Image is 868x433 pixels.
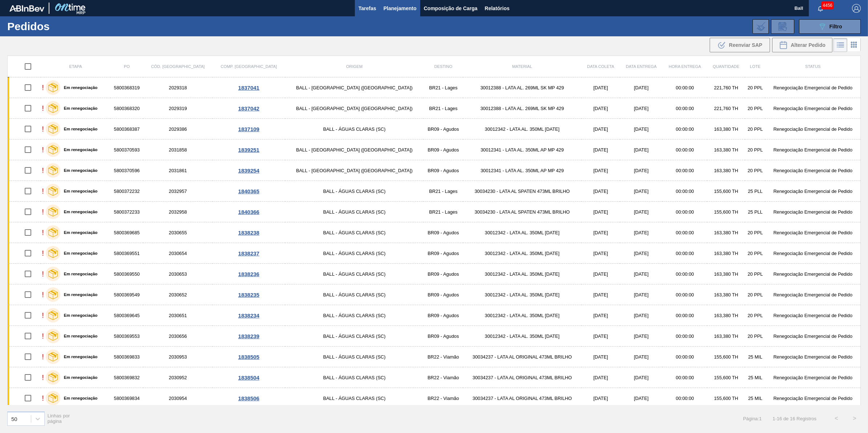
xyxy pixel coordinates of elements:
[662,347,707,367] td: 00:00:00
[581,284,620,305] td: [DATE]
[620,388,663,409] td: [DATE]
[110,326,143,347] td: 5800369553
[214,312,284,319] div: 1838234
[745,202,765,222] td: 25 PLL
[60,85,98,90] label: Em renegociação
[423,98,463,119] td: BR21 - Lages
[765,243,860,264] td: Renegociação Emergencial de Pedido
[729,42,762,48] span: Reenviar SAP
[745,77,765,98] td: 20 PPL
[285,202,424,222] td: BALL - ÁGUAS CLARAS (SC)
[110,139,143,160] td: 5800370593
[110,222,143,243] td: 5800369685
[845,409,864,428] button: >
[662,98,707,119] td: 00:00:00
[620,160,663,181] td: [DATE]
[42,291,44,299] div: !
[620,222,663,243] td: [DATE]
[143,388,212,409] td: 2030954
[143,305,212,326] td: 2030651
[423,222,463,243] td: BR09 - Agudos
[745,347,765,367] td: 25 MIL
[847,38,861,52] div: Visão em Cards
[110,388,143,409] td: 5800369834
[8,347,861,367] a: !Em renegociação58003698332030953BALL - ÁGUAS CLARAS (SC)BR22 - Viamão30034237 - LATA AL ORIGINAL...
[707,160,745,181] td: 163,380 TH
[463,202,581,222] td: 30034230 - LATA AL SPATEN 473ML BRILHO
[662,181,707,202] td: 00:00:00
[423,388,463,409] td: BR22 - Viamão
[7,22,119,31] h1: Pedidos
[214,333,284,339] div: 1838239
[707,139,745,160] td: 163,380 TH
[8,243,861,264] a: !Em renegociação58003695512030654BALL - ÁGUAS CLARAS (SC)BR09 - Agudos30012342 - LATA AL. 350ML [...
[423,202,463,222] td: BR21 - Lages
[8,181,861,202] a: !Em renegociação58003722322032957BALL - ÁGUAS CLARAS (SC)BR21 - Lages30034230 - LATA AL SPATEN 47...
[285,305,424,326] td: BALL - ÁGUAS CLARAS (SC)
[143,347,212,367] td: 2030953
[772,416,816,421] span: 1 - 16 de 16 Registros
[662,284,707,305] td: 00:00:00
[384,4,417,13] span: Planejamento
[581,181,620,202] td: [DATE]
[707,243,745,264] td: 163,380 TH
[745,326,765,347] td: 20 PPL
[110,347,143,367] td: 5800369833
[214,85,284,91] div: 1837041
[713,64,739,69] span: Quantidade
[143,119,212,139] td: 2029386
[463,305,581,326] td: 30012342 - LATA AL. 350ML [DATE]
[60,375,98,380] label: Em renegociação
[60,189,98,193] label: Em renegociação
[42,332,44,340] div: !
[42,394,44,402] div: !
[221,64,277,69] span: Comp. [GEOGRAPHIC_DATA]
[143,202,212,222] td: 2032958
[8,367,861,388] a: !Em renegociação58003698322030952BALL - ÁGUAS CLARAS (SC)BR22 - Viamão30034237 - LATA AL ORIGINAL...
[42,125,44,133] div: !
[60,334,98,338] label: Em renegociação
[48,413,70,424] span: Linhas por página
[710,38,770,52] div: Reenviar SAP
[662,305,707,326] td: 00:00:00
[110,77,143,98] td: 5800368319
[581,160,620,181] td: [DATE]
[707,202,745,222] td: 155,600 TH
[463,326,581,347] td: 30012342 - LATA AL. 350ML [DATE]
[765,367,860,388] td: Renegociação Emergencial de Pedido
[791,42,826,48] span: Alterar Pedido
[42,270,44,278] div: !
[463,264,581,284] td: 30012342 - LATA AL. 350ML [DATE]
[765,284,860,305] td: Renegociação Emergencial de Pedido
[60,313,98,317] label: Em renegociação
[745,243,765,264] td: 20 PPL
[423,181,463,202] td: BR21 - Lages
[434,64,453,69] span: Destino
[745,160,765,181] td: 20 PPL
[581,119,620,139] td: [DATE]
[285,98,424,119] td: BALL - [GEOGRAPHIC_DATA] ([GEOGRAPHIC_DATA])
[463,243,581,264] td: 30012342 - LATA AL. 350ML [DATE]
[707,305,745,326] td: 163,380 TH
[143,222,212,243] td: 2030655
[60,106,98,110] label: Em renegociação
[620,264,663,284] td: [DATE]
[143,139,212,160] td: 2031858
[285,77,424,98] td: BALL - [GEOGRAPHIC_DATA] ([GEOGRAPHIC_DATA])
[745,222,765,243] td: 20 PPL
[143,326,212,347] td: 2030656
[620,202,663,222] td: [DATE]
[620,367,663,388] td: [DATE]
[42,166,44,175] div: !
[8,222,861,243] a: !Em renegociação58003696852030655BALL - ÁGUAS CLARAS (SC)BR09 - Agudos30012342 - LATA AL. 350ML [...
[765,202,860,222] td: Renegociação Emergencial de Pedido
[463,284,581,305] td: 30012342 - LATA AL. 350ML [DATE]
[214,167,284,174] div: 1839254
[809,3,832,13] button: Notificações
[743,416,762,421] span: Página : 1
[765,181,860,202] td: Renegociação Emergencial de Pedido
[42,228,44,237] div: !
[833,38,847,52] div: Visão em Lista
[707,98,745,119] td: 221,760 TH
[214,250,284,256] div: 1838237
